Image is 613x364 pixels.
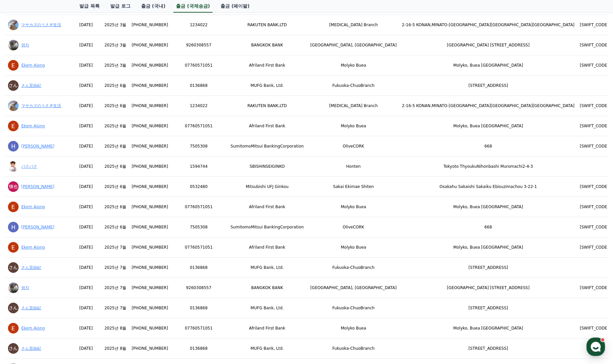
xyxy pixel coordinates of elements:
td: 07760571051 [171,237,226,258]
td: [DATE] [70,318,102,338]
a: さん宜由紀 [21,83,41,88]
td: [SWIFT_CODE] [577,116,611,136]
td: 2025년 7월 [102,298,129,318]
img: ACg8ocL-2j_eWh9VrlXcBw34-OKemKpzi0aKgLACMewrH7gxoDrc39o=s96-c [8,141,19,152]
td: 0136868 [171,298,226,318]
td: 2025년 6월 [102,156,129,177]
td: [DATE] [70,217,102,237]
td: 7505308 [171,217,226,237]
td: [GEOGRAPHIC_DATA], [GEOGRAPHIC_DATA] [307,278,399,298]
td: 9260308557 [171,278,226,298]
a: 홈 [2,210,44,227]
td: Honten [307,156,399,177]
td: 0532480 [171,177,226,197]
td: Fukuoka-ChuoBranch [307,298,399,318]
td: Molyko, Buea [GEOGRAPHIC_DATA] [399,116,577,136]
td: [PHONE_NUMBER] [129,258,171,278]
td: [DATE] [70,15,102,35]
a: 명치 [21,285,29,290]
td: [SWIFT_CODE] [577,35,611,55]
td: 7505308 [171,136,226,156]
a: さん宜由紀 [21,306,41,310]
td: [GEOGRAPHIC_DATA] [STREET_ADDRESS] [399,278,577,298]
td: Afriland First Bank [227,197,308,217]
td: [PHONE_NUMBER] [129,278,171,298]
td: MUFG Bank, Ltd. [227,298,308,318]
td: [SWIFT_CODE] [577,96,611,116]
td: 07760571051 [171,197,226,217]
img: ACg8ocKdnCZ2IOwzEA16KAbNbXkMGHwpCI2080qmbj66knNWQ5nPe3c=s96-c [8,282,19,293]
td: [SWIFT_CODE] [577,15,611,35]
img: ACg8ocKdnCZ2IOwzEA16KAbNbXkMGHwpCI2080qmbj66knNWQ5nPe3c=s96-c [8,40,19,50]
img: ACg8ocJw8JX3X_UhpEkXgj2RF4u1TqAjz-amm8oRycdm_4S-RelYnQ=s96-c [8,242,19,253]
td: [PHONE_NUMBER] [129,35,171,55]
td: Molyko, Buea [GEOGRAPHIC_DATA] [399,55,577,76]
td: [DATE] [70,76,102,96]
td: [PHONE_NUMBER] [129,96,171,116]
td: 2025년 6월 [102,116,129,136]
td: Molyko Buea [307,237,399,258]
td: Tokyoto ThyoukuNihonbashi Muromachi2-4-3 [399,156,577,177]
td: MUFG Bank, Ltd. [227,338,308,359]
td: Fukuoka-ChuoBranch [307,76,399,96]
td: 1594744 [171,156,226,177]
td: 2025년 6월 [102,217,129,237]
td: 9260308557 [171,35,226,55]
td: [SWIFT_CODE] [577,55,611,76]
td: [GEOGRAPHIC_DATA] [STREET_ADDRESS] [399,35,577,55]
a: Ekem Ajong [21,124,45,128]
td: Molyko, Buea [GEOGRAPHIC_DATA] [399,237,577,258]
td: [PHONE_NUMBER] [129,298,171,318]
td: [DATE] [70,156,102,177]
td: 2025년 6월 [102,177,129,197]
td: [PHONE_NUMBER] [129,76,171,96]
td: 0136868 [171,258,226,278]
td: [SWIFT_CODE] [577,318,611,338]
span: 홈 [21,220,25,225]
td: [PHONE_NUMBER] [129,237,171,258]
img: ACg8ocJyqIvzcjOKCc7CLR06tbfW3SYXcHq8ceDLY-NhrBxcOt2D2w=s96-c [8,262,19,273]
img: YY01Jan%2014,%202025195057_c961fe4b65b7529f97c1f4e1ee490725ac4a70d154aeae568776592fb8c46855.webp [8,161,19,172]
td: [DATE] [70,136,102,156]
img: ACg8ocICNlexB5AcapLzyEFGUjPEeqmi778hVJT9gvB07Liy6tA2qQLgpg=s96-c [8,20,19,30]
a: 명치 [21,43,29,47]
td: [DATE] [70,35,102,55]
td: [PHONE_NUMBER] [129,217,171,237]
td: [DATE] [70,116,102,136]
td: 2025년 3월 [102,15,129,35]
td: Fukuoka-ChuoBranch [307,258,399,278]
td: 2025년 7월 [102,278,129,298]
img: ACg8ocJw8JX3X_UhpEkXgj2RF4u1TqAjz-amm8oRycdm_4S-RelYnQ=s96-c [8,121,19,131]
td: [STREET_ADDRESS] [399,258,577,278]
td: 2025년 8월 [102,318,129,338]
td: 1234022 [171,15,226,35]
td: OliveCORK [307,136,399,156]
a: さん宜由紀 [21,346,41,351]
td: [SWIFT_CODE] [577,197,611,217]
td: [SWIFT_CODE] [577,237,611,258]
a: Ekem Ajong [21,205,45,209]
td: [PHONE_NUMBER] [129,15,171,35]
td: OliveCORK [307,217,399,237]
td: 2025년 8월 [102,338,129,359]
span: 설정 [103,220,111,225]
img: ACg8ocJyqIvzcjOKCc7CLR06tbfW3SYXcHq8ceDLY-NhrBxcOt2D2w=s96-c [8,80,19,91]
td: [SWIFT_CODE] [577,278,611,298]
td: Fukuoka-ChuoBranch [307,338,399,359]
a: パクパク [21,164,37,169]
td: [GEOGRAPHIC_DATA], [GEOGRAPHIC_DATA] [307,35,399,55]
td: MUFG Bank, Ltd. [227,258,308,278]
img: ACg8ocJyqIvzcjOKCc7CLR06tbfW3SYXcHq8ceDLY-NhrBxcOt2D2w=s96-c [8,343,19,354]
td: RAKUTEN BANK,LTD [227,15,308,35]
td: 07760571051 [171,116,226,136]
td: SumitomoMitsui BankingCorporation [227,136,308,156]
a: Ekem Ajong [21,326,45,331]
td: 2025년 3월 [102,35,129,55]
td: MUFG Bank, Ltd. [227,76,308,96]
td: [PHONE_NUMBER] [129,116,171,136]
td: SumitomoMitsui BankingCorporation [227,217,308,237]
td: 2025년 6월 [102,76,129,96]
td: BANGKOK BANK [227,278,308,298]
td: [DATE] [70,298,102,318]
a: さん宜由紀 [21,265,41,270]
